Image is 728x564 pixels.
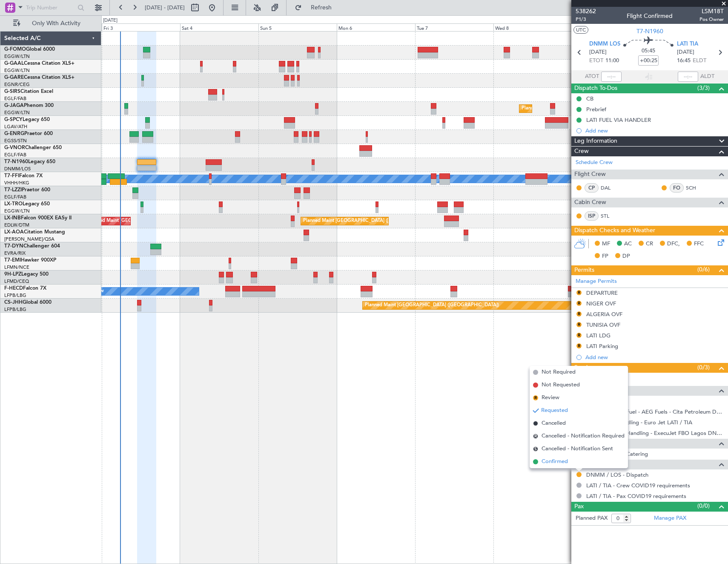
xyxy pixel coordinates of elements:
[258,23,337,31] div: Sun 5
[337,23,415,31] div: Mon 6
[699,7,724,16] span: LSM18T
[26,1,75,14] input: Trip Number
[4,152,26,158] a: EGLF/FAB
[4,89,20,94] span: G-SIRS
[542,381,580,389] span: Not Requested
[4,131,53,136] a: G-ENRGPraetor 600
[303,215,437,227] div: Planned Maint [GEOGRAPHIC_DATA] ([GEOGRAPHIC_DATA])
[574,198,606,207] span: Cabin Crew
[542,445,613,453] span: Cancelled - Notification Sent
[586,429,724,437] a: DNMM / LOS - Handling - ExecuJet FBO Lagos DNMM / LOS
[4,159,28,164] span: T7-N1960
[585,127,724,134] div: Add new
[654,514,686,523] a: Manage PAX
[4,201,50,207] a: LX-TROLegacy 650
[576,322,582,327] button: R
[670,183,684,193] div: FO
[4,117,23,122] span: G-SPCY
[4,272,21,277] span: 9H-LPZ
[601,212,620,220] a: STL
[589,48,607,57] span: [DATE]
[4,187,22,193] span: T7-LZZI
[4,292,26,299] a: LFPB/LBG
[4,208,30,214] a: EGGW/LTN
[4,47,26,52] span: G-FOMO
[4,61,75,66] a: G-GAALCessna Citation XLS+
[4,258,56,263] a: T7-EMIHawker 900XP
[697,83,710,92] span: (3/3)
[4,236,54,242] a: [PERSON_NAME]/QSA
[4,89,53,94] a: G-SIRSCitation Excel
[589,40,620,49] span: DNMM LOS
[624,240,632,248] span: AC
[541,406,568,415] span: Requested
[4,272,49,277] a: 9H-LPZLegacy 500
[4,47,55,52] a: G-FOMOGlobal 6000
[586,482,690,489] a: LATI / TIA - Crew COVID19 requirements
[4,194,26,200] a: EGLF/FAB
[9,17,92,30] button: Only With Activity
[180,23,258,31] div: Sat 4
[4,67,30,74] a: EGGW/LTN
[533,446,538,452] span: S
[4,286,23,291] span: F-HECD
[601,72,622,82] input: --:--
[586,311,622,318] div: ALGERIA OVF
[574,147,589,156] span: Crew
[542,458,568,466] span: Confirmed
[4,53,30,60] a: EGGW/LTN
[586,471,648,478] a: DNMM / LOS - Dispatch
[4,222,29,228] a: EDLW/DTM
[576,16,596,23] span: P1/3
[542,432,625,440] span: Cancelled - Notification Required
[22,20,90,26] span: Only With Activity
[576,514,608,523] label: Planned PAX
[574,226,655,236] span: Dispatch Checks and Weather
[4,250,26,256] a: EVRA/RIX
[4,159,55,164] a: T7-N1960Legacy 650
[686,184,705,192] a: SCH
[699,16,724,23] span: Pos Owner
[415,23,493,31] div: Tue 7
[4,138,27,144] a: EGSS/STN
[585,211,599,221] div: ISP
[605,57,619,65] span: 11:00
[586,289,618,296] div: DEPARTURE
[574,363,596,373] span: Services
[304,5,339,11] span: Refresh
[4,286,46,291] a: F-HECDFalcon 7X
[4,109,30,116] a: EGGW/LTN
[4,131,24,136] span: G-ENRG
[4,258,21,263] span: T7-EMI
[4,244,60,249] a: T7-DYNChallenger 604
[4,103,24,108] span: G-JAGA
[601,184,620,192] a: DAL
[145,4,185,12] span: [DATE] - [DATE]
[542,368,576,377] span: Not Required
[102,23,180,31] div: Fri 3
[576,277,617,286] a: Manage Permits
[636,27,663,36] span: T7-N1960
[574,502,584,512] span: Pax
[697,363,710,372] span: (0/3)
[622,252,630,261] span: DP
[4,230,24,235] span: LX-AOA
[4,95,26,102] a: EGLF/FAB
[576,7,596,16] span: 538262
[576,343,582,348] button: R
[4,264,29,270] a: LFMN/NCE
[586,332,610,339] div: LATI LDG
[642,47,655,55] span: 05:45
[586,419,692,426] a: LATI / TIA - Handling - Euro Jet LATI / TIA
[4,300,23,305] span: CS-JHH
[677,40,698,49] span: LATI TIA
[697,265,710,274] span: (0/6)
[4,103,54,108] a: G-JAGAPhenom 300
[576,158,613,167] a: Schedule Crew
[4,216,21,221] span: LX-INB
[667,240,680,248] span: DFC,
[4,145,62,150] a: G-VNORChallenger 650
[4,117,50,122] a: G-SPCYLegacy 650
[4,278,29,285] a: LFMD/CEQ
[4,187,50,193] a: T7-LZZIPraetor 600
